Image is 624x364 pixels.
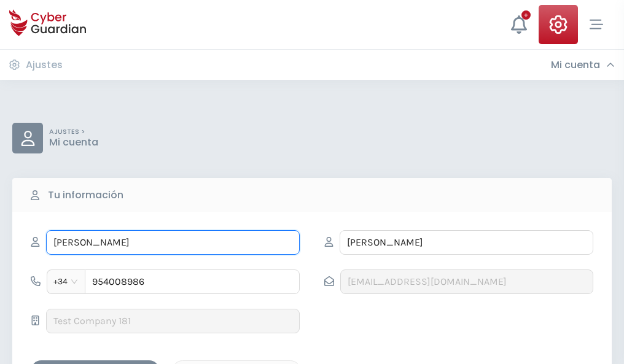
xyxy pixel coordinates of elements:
[551,59,615,71] div: Mi cuenta
[521,10,531,20] div: +
[85,269,300,294] input: 612345678
[49,136,98,149] p: Mi cuenta
[551,59,600,71] h3: Mi cuenta
[49,128,98,136] p: AJUSTES >
[53,273,79,291] span: +34
[48,188,123,203] b: Tu información
[26,59,63,71] h3: Ajustes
